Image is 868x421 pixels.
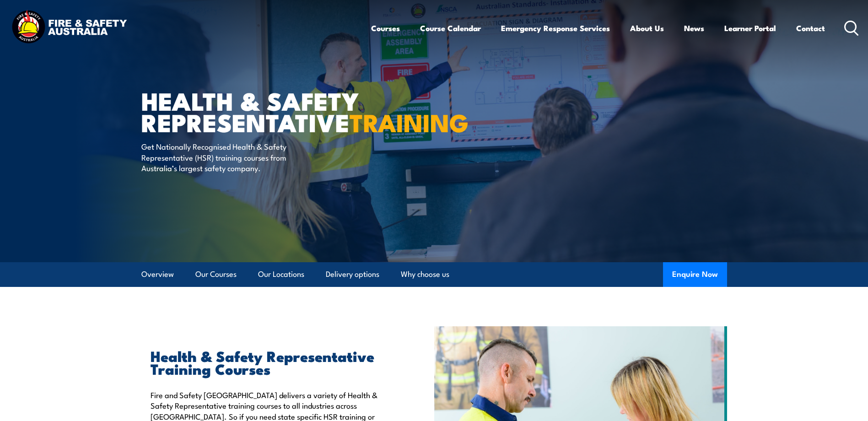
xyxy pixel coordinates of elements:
a: News [684,16,704,40]
a: About Us [630,16,664,40]
strong: TRAINING [350,103,469,140]
a: Why choose us [401,262,449,286]
h1: Health & Safety Representative [141,90,367,132]
button: Enquire Now [663,262,727,287]
a: Emergency Response Services [501,16,610,40]
p: Get Nationally Recognised Health & Safety Representative (HSR) training courses from Australia’s ... [141,141,308,173]
a: Courses [371,16,400,40]
a: Our Courses [195,262,237,286]
a: Our Locations [258,262,304,286]
a: Overview [141,262,174,286]
a: Contact [796,16,825,40]
a: Delivery options [326,262,379,286]
a: Learner Portal [724,16,776,40]
h2: Health & Safety Representative Training Courses [151,349,392,375]
a: Course Calendar [420,16,481,40]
